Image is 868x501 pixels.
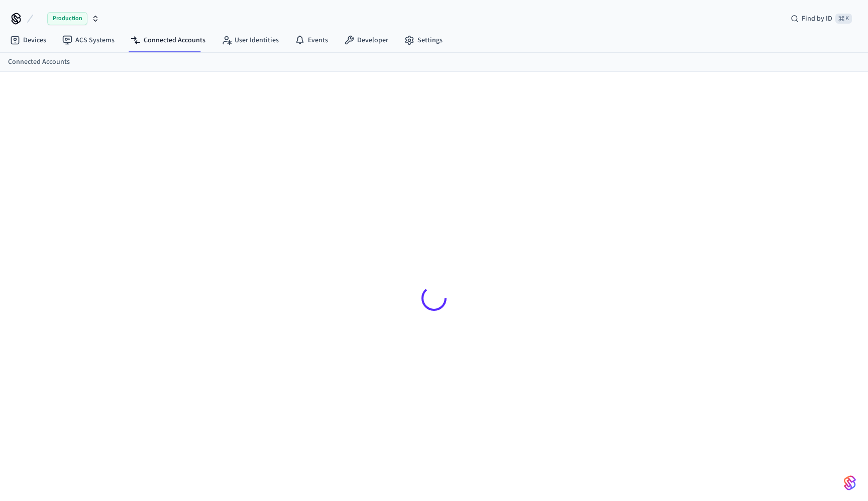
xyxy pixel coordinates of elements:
a: Settings [396,31,451,49]
span: Find by ID [802,14,832,24]
a: Connected Accounts [8,57,70,67]
span: ⌘ K [835,14,852,24]
a: ACS Systems [54,31,123,49]
a: Developer [336,31,396,49]
div: Find by ID⌘ K [783,10,860,28]
span: Production [47,12,87,25]
img: SeamLogoGradient.69752ec5.svg [844,475,856,491]
a: User Identities [213,31,287,49]
a: Events [287,31,336,49]
a: Connected Accounts [123,31,213,49]
a: Devices [2,31,54,49]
